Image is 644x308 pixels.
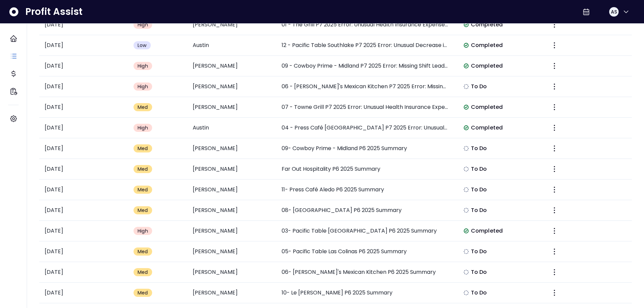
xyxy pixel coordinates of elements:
td: Far Out Hospitality P6 2025 Summary [276,159,454,180]
td: 09- Cowboy Prime - Midland P6 2025 Summary [276,138,454,159]
td: [DATE] [39,97,128,118]
td: [PERSON_NAME] [187,241,276,262]
td: [DATE] [39,76,128,97]
span: High [138,83,148,90]
button: More [548,80,560,93]
td: 09 - Cowboy Prime - Midland P7 2025 Error: Missing Shift Lead Wages [276,56,454,76]
td: [DATE] [39,283,128,303]
button: More [548,122,560,134]
span: To Do [471,268,487,276]
span: High [138,21,148,28]
span: High [138,63,148,69]
span: Completed [471,21,503,29]
td: 01 - The Grill P7 2025 Error: Unusual Health Insurance Expense Spike [276,15,454,35]
span: To Do [471,206,487,214]
td: 04 - Press Café [GEOGRAPHIC_DATA] P7 2025 Error: Unusual Decrease in [GEOGRAPHIC_DATA]/Glassware/... [276,118,454,138]
span: High [138,228,148,234]
td: 07 - Towne Grill P7 2025 Error: Unusual Health Insurance Expense Spike [276,97,454,118]
td: [PERSON_NAME] [187,159,276,180]
td: 10- Le [PERSON_NAME] P6 2025 Summary [276,283,454,303]
td: [DATE] [39,180,128,200]
span: AS [611,8,617,15]
td: [PERSON_NAME] [187,180,276,200]
span: Med [138,269,148,276]
td: [DATE] [39,241,128,262]
td: [PERSON_NAME] [187,56,276,76]
span: Med [138,248,148,255]
span: Med [138,207,148,214]
button: More [548,184,560,196]
span: Completed [471,227,503,235]
span: To Do [471,82,487,91]
td: [DATE] [39,138,128,159]
img: Completed [463,228,469,234]
span: Completed [471,62,503,70]
span: Med [138,166,148,172]
span: To Do [471,289,487,297]
img: Completed [463,104,469,110]
span: Med [138,104,148,111]
td: [PERSON_NAME] [187,200,276,221]
img: Not yet Started [463,249,469,254]
img: Not yet Started [463,208,469,213]
td: [DATE] [39,15,128,35]
td: 06- [PERSON_NAME]'s Mexican Kitchen P6 2025 Summary [276,262,454,283]
td: 11- Press Café Aledo P6 2025 Summary [276,180,454,200]
td: [PERSON_NAME] [187,221,276,241]
img: Completed [463,43,469,48]
td: [PERSON_NAME] [187,283,276,303]
button: More [548,225,560,237]
span: To Do [471,186,487,194]
img: Not yet Started [463,166,469,172]
span: Low [138,42,147,49]
span: Med [138,145,148,152]
button: More [548,204,560,216]
button: More [548,163,560,175]
td: Austin [187,35,276,56]
button: More [548,60,560,72]
button: More [548,266,560,278]
button: More [548,287,560,299]
td: [DATE] [39,118,128,138]
img: Completed [463,63,469,69]
td: [DATE] [39,35,128,56]
button: More [548,39,560,51]
td: [DATE] [39,221,128,241]
span: High [138,124,148,131]
button: More [548,245,560,258]
img: Completed [463,125,469,131]
td: 06 - [PERSON_NAME]'s Mexican Kitchen P7 2025 Error: Missing Staff Training Wages [276,76,454,97]
button: More [548,142,560,155]
td: Austin [187,118,276,138]
img: Not yet Started [463,146,469,151]
td: [DATE] [39,159,128,180]
td: 08- [GEOGRAPHIC_DATA] P6 2025 Summary [276,200,454,221]
td: [DATE] [39,262,128,283]
td: [PERSON_NAME] [187,15,276,35]
td: [PERSON_NAME] [187,262,276,283]
td: 12 - Pacific Table Southlake P7 2025 Error: Unusual Decrease in Bar Utensils Expense [276,35,454,56]
td: 05- Pacific Table Las Colinas P6 2025 Summary [276,241,454,262]
span: To Do [471,247,487,256]
span: Profit Assist [25,6,82,18]
button: More [548,101,560,113]
span: To Do [471,144,487,152]
img: Completed [463,22,469,27]
span: Completed [471,124,503,132]
td: [PERSON_NAME] [187,138,276,159]
button: More [548,19,560,31]
img: Not yet Started [463,84,469,89]
img: Not yet Started [463,290,469,295]
span: To Do [471,165,487,173]
span: Med [138,186,148,193]
td: [DATE] [39,200,128,221]
td: [DATE] [39,56,128,76]
img: Not yet Started [463,269,469,275]
img: Not yet Started [463,187,469,192]
td: [PERSON_NAME] [187,97,276,118]
td: [PERSON_NAME] [187,76,276,97]
td: 03- Pacific Table [GEOGRAPHIC_DATA] P6 2025 Summary [276,221,454,241]
span: Med [138,289,148,296]
span: Completed [471,41,503,49]
span: Completed [471,103,503,111]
